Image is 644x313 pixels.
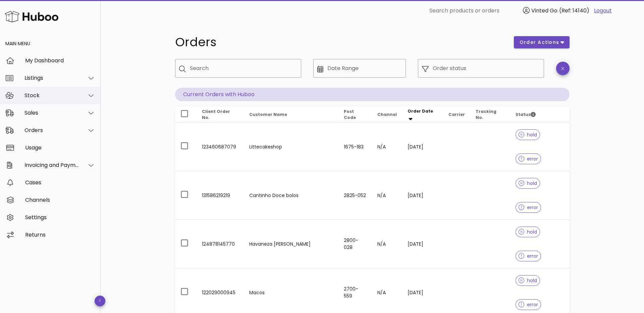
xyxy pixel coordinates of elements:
[25,197,95,203] div: Channels
[559,7,589,14] span: (Ref: 14140)
[24,110,79,116] div: Sales
[344,109,356,120] span: Post Code
[25,144,95,151] div: Usage
[249,112,287,117] span: Customer Name
[24,127,79,133] div: Orders
[202,109,230,120] span: Client Order No.
[476,109,496,120] span: Tracking No.
[24,92,79,99] div: Stock
[244,123,338,171] td: Littecakeshop
[377,112,397,117] span: Channel
[25,57,95,64] div: My Dashboard
[338,107,372,123] th: Post Code
[516,112,536,117] span: Status
[5,9,58,24] img: Huboo Logo
[519,278,537,283] span: hold
[519,156,538,161] span: error
[519,132,537,137] span: hold
[519,39,559,46] span: order actions
[244,107,338,123] th: Customer Name
[510,107,570,123] th: Status
[519,205,538,210] span: error
[594,7,612,15] a: Logout
[244,171,338,220] td: Cantinho Doce bolos
[175,88,570,101] p: Current Orders with Huboo
[519,254,538,258] span: error
[519,181,537,186] span: hold
[197,107,244,123] th: Client Order No.
[514,36,570,48] button: order actions
[402,123,443,171] td: [DATE]
[175,36,506,48] h1: Orders
[25,179,95,186] div: Cases
[519,230,537,234] span: hold
[197,123,244,171] td: 123460687079
[197,171,244,220] td: 131586219219
[338,123,372,171] td: 1675-183
[338,171,372,220] td: 2825-052
[448,112,465,117] span: Carrier
[372,123,402,171] td: N/A
[470,107,510,123] th: Tracking No.
[372,171,402,220] td: N/A
[372,220,402,268] td: N/A
[408,108,433,114] span: Order Date
[338,220,372,268] td: 2800-028
[197,220,244,268] td: 124878145770
[25,232,95,238] div: Returns
[24,75,79,81] div: Listings
[402,220,443,268] td: [DATE]
[402,171,443,220] td: [DATE]
[519,302,538,307] span: error
[443,107,470,123] th: Carrier
[372,107,402,123] th: Channel
[24,162,79,168] div: Invoicing and Payments
[244,220,338,268] td: Havaneza [PERSON_NAME]
[25,214,95,221] div: Settings
[531,7,557,14] span: Vinted Go
[402,107,443,123] th: Order Date: Sorted descending. Activate to remove sorting.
